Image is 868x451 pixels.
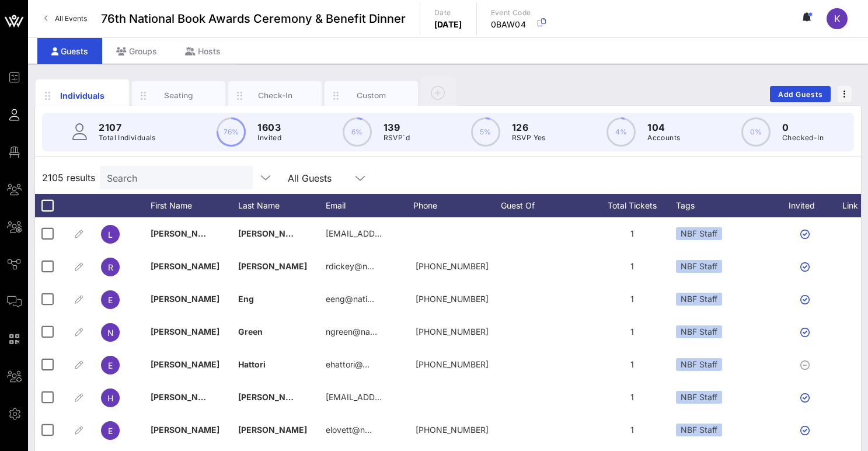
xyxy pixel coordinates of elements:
span: +16319422569 [416,359,489,369]
p: Total Individuals [99,132,156,144]
div: 1 [588,381,676,414]
div: Hosts [171,38,235,64]
div: All Guests [281,166,374,189]
p: 139 [384,120,410,134]
span: 76th National Book Awards Ceremony & Benefit Dinner [101,10,406,27]
span: 2105 results [42,171,95,185]
div: Tags [676,194,775,217]
div: Individuals [57,89,109,102]
p: Invited [257,132,281,144]
div: 1 [588,315,676,348]
p: ehattori@… [326,348,369,381]
span: [PERSON_NAME] [151,425,219,435]
div: NBF Staff [676,227,722,240]
span: Green [238,327,263,336]
a: All Events [37,9,94,28]
p: RSVP Yes [512,132,546,144]
p: Date [434,7,462,19]
span: +18056303998 [416,327,489,336]
span: All Events [55,14,87,23]
div: 1 [588,414,676,446]
span: E [108,295,113,305]
p: RSVP`d [384,132,410,144]
span: Eng [238,294,254,304]
p: eeng@nati… [326,283,374,315]
span: Hattori [238,359,266,369]
span: [PERSON_NAME] [238,228,307,238]
div: 1 [588,217,676,250]
span: [PERSON_NAME] [151,228,219,238]
div: Seating [153,90,205,101]
div: First Name [151,194,238,217]
p: 0 [782,120,824,134]
p: 2107 [99,120,156,134]
span: L [108,230,113,240]
div: NBF Staff [676,293,722,306]
div: 1 [588,283,676,315]
span: [PERSON_NAME] [151,392,219,402]
div: Guest Of [501,194,588,217]
p: [DATE] [434,19,462,30]
p: Accounts [647,132,680,144]
div: NBF Staff [676,260,722,273]
span: R [108,262,113,272]
p: Event Code [491,7,531,19]
div: Custom [346,90,398,101]
div: NBF Staff [676,325,722,338]
span: K [834,13,841,25]
div: Email [326,194,413,217]
p: 1603 [257,120,281,134]
p: 104 [647,120,680,134]
div: Guests [37,38,102,64]
p: Checked-In [782,132,824,144]
div: Check-In [249,90,301,101]
span: [PERSON_NAME] [238,261,307,271]
div: NBF Staff [676,424,722,436]
span: [PERSON_NAME] [151,294,219,304]
div: 1 [588,348,676,381]
div: All Guests [288,173,332,183]
div: Phone [413,194,501,217]
p: rdickey@n… [326,250,374,283]
div: Invited [775,194,839,217]
span: [PERSON_NAME] [238,392,307,402]
span: [EMAIL_ADDRESS][DOMAIN_NAME] [326,228,466,238]
span: H [107,393,113,403]
div: Total Tickets [588,194,676,217]
span: E [108,426,113,436]
div: 1 [588,250,676,283]
span: [PERSON_NAME] [151,359,219,369]
div: Last Name [238,194,326,217]
div: K [827,8,848,29]
p: ngreen@na… [326,315,377,348]
span: +13145830582 [416,425,489,435]
span: Add Guests [778,90,824,99]
span: +19096416180 [416,294,489,304]
p: 126 [512,120,546,134]
span: +15134047489 [416,261,489,271]
p: elovett@n… [326,414,372,446]
button: Add Guests [770,86,831,102]
span: [PERSON_NAME] [151,327,219,336]
div: NBF Staff [676,391,722,404]
span: N [107,328,114,338]
div: Groups [102,38,171,64]
span: [EMAIL_ADDRESS][DOMAIN_NAME] [326,392,466,402]
span: [PERSON_NAME] [151,261,219,271]
span: E [108,360,113,370]
span: [PERSON_NAME] [238,425,307,435]
div: NBF Staff [676,358,722,371]
p: 0BAW04 [491,19,531,30]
